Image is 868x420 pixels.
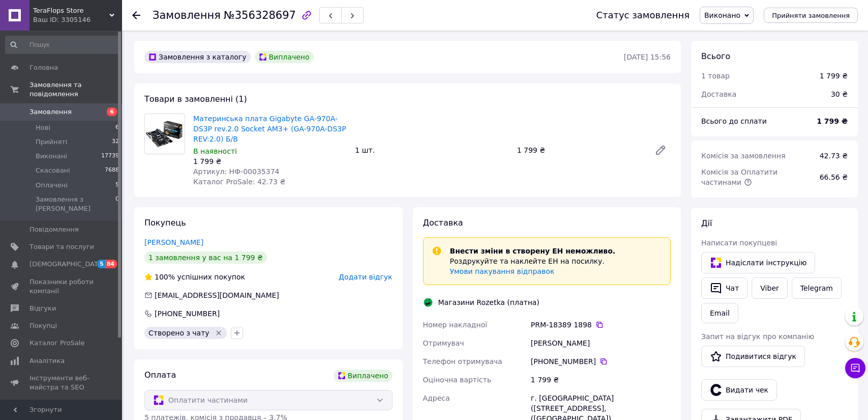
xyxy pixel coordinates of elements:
a: Материнська плата Gigabyte GA-970A-DS3P rev.2.0 Socket AM3+ (GA-970A-DS3P REV:2.0) Б/В [193,115,346,143]
span: Дії [701,218,712,228]
span: Повідомлення [29,225,79,234]
a: Умови пакування відправок [450,267,555,275]
button: Надіслати інструкцію [701,252,815,273]
svg: Видалити мітку [215,329,223,337]
span: Покупець [144,218,186,228]
span: Запит на відгук про компанію [701,332,814,341]
span: Комісія за Оплатити частинами [701,168,777,186]
span: Виконано [704,11,740,19]
span: 17739 [101,152,119,161]
span: [EMAIL_ADDRESS][DOMAIN_NAME] [155,291,279,299]
span: 5 [97,260,105,268]
div: 1 799 ₴ [513,143,646,157]
span: Замовлення та повідомлення [29,80,122,99]
span: Отримувач [423,339,464,347]
button: Чат з покупцем [845,358,865,378]
span: Головна [29,63,58,72]
span: Доставка [423,218,463,228]
span: Показники роботи компанії [29,277,94,296]
span: Телефон отримувача [423,357,502,366]
div: Ваш ID: 3305146 [33,15,122,24]
span: Оціночна вартість [423,376,491,384]
span: 0 [115,195,119,213]
div: 1 799 ₴ [193,156,347,166]
div: 30 ₴ [825,83,854,105]
div: [PHONE_NUMBER] [531,356,671,367]
button: Видати чек [701,379,777,401]
div: успішних покупок [144,272,245,282]
div: 1 799 ₴ [820,71,848,81]
span: 6 [115,123,119,132]
span: 100% [155,273,175,281]
span: Товари та послуги [29,242,94,251]
span: 5 [115,181,119,190]
span: Товари в замовленні (1) [144,94,247,104]
div: 66.56 ₴ [814,166,854,188]
span: Виконані [36,152,67,161]
span: Замовлення з [PERSON_NAME] [36,195,115,213]
button: Прийняти замовлення [764,8,858,23]
p: Роздрукуйте та наклейте ЕН на посилку. [450,256,616,266]
span: Створено з чату [148,329,209,337]
span: Внести зміни в створену ЕН неможливо. [450,247,616,255]
span: Прийняті [36,137,67,147]
span: Аналітика [29,356,65,366]
div: 1 шт. [351,143,513,157]
span: 1 товар [701,72,730,80]
span: Доставка [701,90,736,98]
span: Артикул: НФ-00035374 [193,167,279,176]
span: Відгуки [29,304,56,313]
a: Подивитися відгук [701,346,805,367]
b: 1 799 ₴ [817,117,848,125]
time: [DATE] 15:56 [624,53,671,61]
span: 6 [107,107,117,116]
span: В наявності [193,147,237,155]
span: Замовлення [29,107,72,117]
span: Всього [701,51,730,61]
div: [PHONE_NUMBER] [154,309,221,319]
img: Материнська плата Gigabyte GA-970A-DS3P rev.2.0 Socket AM3+ (GA-970A-DS3P REV:2.0) Б/В [145,120,185,148]
span: Каталог ProSale: 42.73 ₴ [193,178,285,186]
button: Email [701,303,738,323]
div: Виплачено [334,370,393,382]
span: Номер накладної [423,321,488,329]
input: Пошук [5,36,120,54]
span: Оплата [144,370,176,380]
div: Виплачено [255,51,314,63]
span: Прийняти замовлення [772,12,850,19]
span: 32 [112,137,119,147]
div: 1 замовлення у вас на 1 799 ₴ [144,251,267,264]
span: Адреса [423,394,450,402]
span: Всього до сплати [701,117,767,125]
a: Telegram [792,277,842,299]
span: №356328697 [224,9,296,21]
span: 7688 [105,166,119,175]
span: Покупці [29,321,57,330]
div: 1 799 ₴ [529,371,673,389]
a: Viber [752,277,787,299]
span: Нові [36,123,50,132]
button: Чат [701,277,747,299]
span: Додати відгук [339,273,392,281]
span: Каталог ProSale [29,339,84,348]
div: Магазини Rozetka (платна) [436,297,542,307]
span: 84 [105,260,117,268]
div: Повернутися назад [132,10,140,20]
span: Комісія за замовлення [701,152,786,160]
span: Замовлення [153,9,221,21]
div: Статус замовлення [596,10,690,20]
span: Оплачені [36,181,68,190]
span: Написати покупцеві [701,239,777,247]
span: Скасовані [36,166,70,175]
span: 42.73 ₴ [820,152,848,160]
span: Інструменти веб-майстра та SEO [29,374,94,392]
a: [PERSON_NAME] [144,238,203,246]
div: Замовлення з каталогу [144,51,251,63]
div: PRM-18389 1898 [531,320,671,330]
a: Редагувати [650,140,671,160]
div: [PERSON_NAME] [529,334,673,352]
span: TeraFlops Store [33,6,109,15]
span: [DEMOGRAPHIC_DATA] [29,260,105,269]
